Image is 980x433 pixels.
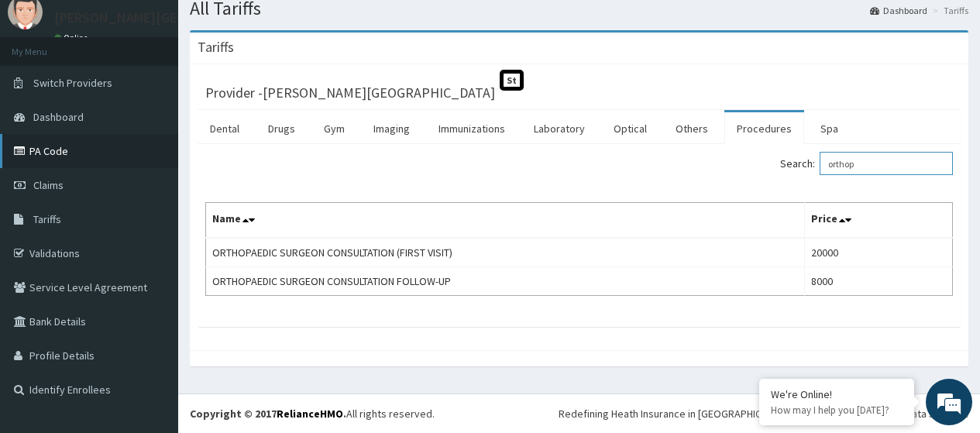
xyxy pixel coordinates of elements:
[724,112,804,145] a: Procedures
[206,267,805,296] td: ORTHOPAEDIC SURGEON CONSULTATION FOLLOW-UP
[780,152,953,175] label: Search:
[820,152,953,175] input: Search:
[804,203,952,239] th: Price
[771,387,903,401] div: We're Online!
[33,178,64,192] span: Claims
[33,110,84,124] span: Dashboard
[8,277,295,332] textarea: Type your message and hit 'Enter'
[90,122,214,279] span: We're online!
[206,203,805,239] th: Name
[205,86,495,100] h3: Provider - [PERSON_NAME][GEOGRAPHIC_DATA]
[256,112,308,145] a: Drugs
[29,77,63,116] img: d_794563401_company_1708531726252_794563401
[190,407,346,421] strong: Copyright © 2017 .
[771,404,903,417] p: How may I help you today?
[277,407,343,421] a: RelianceHMO
[559,406,968,421] div: Redefining Heath Insurance in [GEOGRAPHIC_DATA] using Telemedicine and Data Science!
[929,4,968,17] li: Tariffs
[54,33,91,43] a: Online
[361,112,422,145] a: Imaging
[426,112,518,145] a: Immunizations
[198,40,234,54] h3: Tariffs
[178,393,980,433] footer: All rights reserved.
[206,238,805,267] td: ORTHOPAEDIC SURGEON CONSULTATION (FIRST VISIT)
[81,87,260,107] div: Chat with us now
[804,267,952,296] td: 8000
[663,112,720,145] a: Others
[804,238,952,267] td: 20000
[870,4,927,17] a: Dashboard
[808,112,851,145] a: Spa
[33,212,61,226] span: Tariffs
[521,112,597,145] a: Laboratory
[500,70,524,91] span: St
[254,8,291,45] div: Minimize live chat window
[311,112,357,145] a: Gym
[54,11,284,25] p: [PERSON_NAME][GEOGRAPHIC_DATA]
[198,112,252,145] a: Dental
[601,112,659,145] a: Optical
[33,76,112,90] span: Switch Providers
